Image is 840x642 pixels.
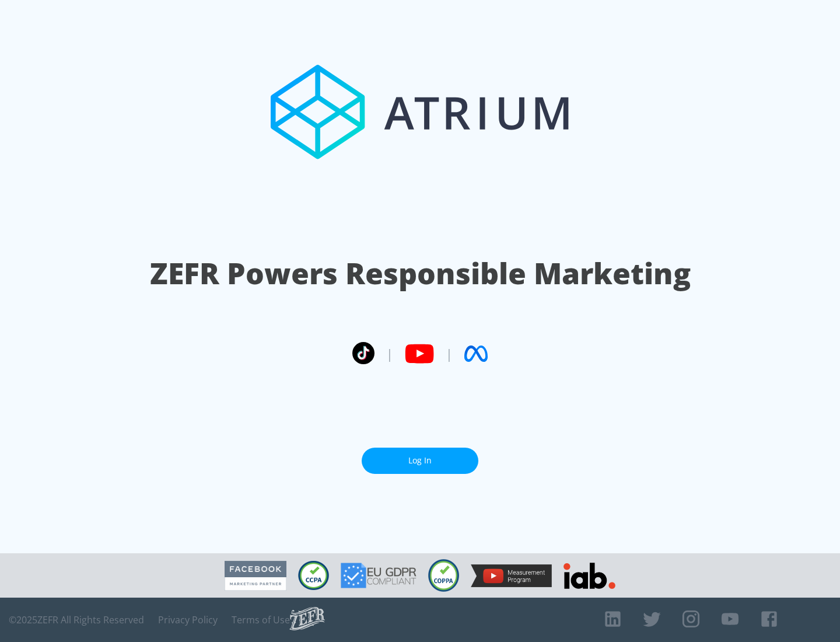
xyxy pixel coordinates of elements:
img: COPPA Compliant [428,559,459,592]
h1: ZEFR Powers Responsible Marketing [150,253,691,294]
a: Terms of Use [232,614,290,626]
span: | [446,345,453,362]
img: GDPR Compliant [341,563,416,588]
img: CCPA Compliant [298,561,329,590]
a: Privacy Policy [158,614,218,626]
a: Log In [362,448,478,474]
img: Facebook Marketing Partner [225,561,286,591]
img: YouTube Measurement Program [471,564,552,587]
span: | [386,345,393,362]
img: IAB [563,563,615,589]
span: © 2025 ZEFR All Rights Reserved [9,614,144,626]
